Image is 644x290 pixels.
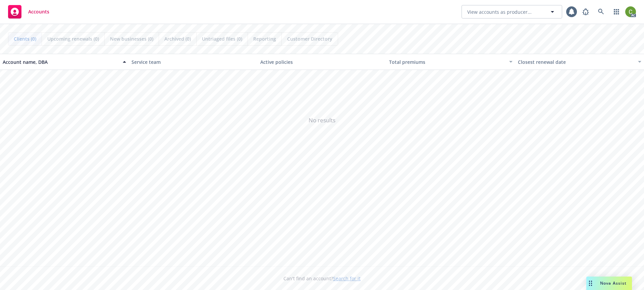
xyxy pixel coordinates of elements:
button: Closest renewal date [515,54,644,70]
span: Untriaged files (0) [202,35,242,42]
a: Switch app [610,5,623,18]
span: Clients (0) [14,35,36,42]
span: Upcoming renewals (0) [47,35,99,42]
span: Nova Assist [600,280,627,286]
div: Account name, DBA [3,58,119,66]
a: Accounts [5,2,52,21]
span: Archived (0) [164,35,191,42]
span: New businesses (0) [110,35,153,42]
span: Reporting [253,35,276,42]
a: Search for it [333,275,361,282]
div: Total premiums [389,58,505,66]
button: Nova Assist [586,277,632,290]
span: Customer Directory [287,35,332,42]
div: Active policies [260,58,384,66]
div: Closest renewal date [518,58,634,66]
button: Total premiums [386,54,515,70]
a: Report a Bug [579,5,592,18]
button: Service team [129,54,258,70]
div: Service team [131,58,255,66]
span: View accounts as producer... [467,8,532,15]
img: photo [625,6,636,17]
span: Accounts [28,9,49,14]
div: Drag to move [586,277,595,290]
button: Active policies [258,54,386,70]
a: Search [594,5,608,18]
button: View accounts as producer... [462,5,562,18]
span: Can't find an account? [283,275,361,282]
